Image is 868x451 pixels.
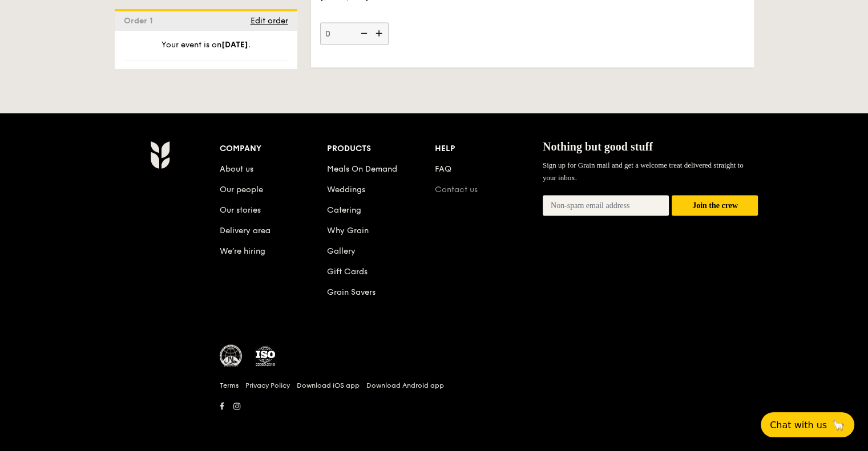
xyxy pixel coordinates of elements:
img: ISO Certified [254,345,277,368]
strong: [DATE] [221,40,248,50]
a: Gift Cards [327,267,368,277]
a: Gallery [327,246,356,256]
div: Your event is on . [124,39,288,60]
div: Products [327,141,435,157]
a: Catering [327,205,361,215]
a: Weddings [327,185,365,194]
a: Privacy Policy [245,381,290,390]
img: AYc88T3wAAAABJRU5ErkJggg== [150,141,170,169]
img: MUIS Halal Certified [220,345,243,368]
a: Contact us [435,185,478,194]
a: Our people [220,185,263,194]
a: Download iOS app [297,381,360,390]
span: Nothing but good stuff [543,140,653,153]
button: Join the crew [672,196,758,217]
a: Why Grain [327,226,369,235]
span: Sign up for Grain mail and get a welcome treat delivered straight to your inbox. [543,161,744,182]
span: 🦙 [831,419,845,432]
a: FAQ [435,164,451,174]
a: Delivery area [220,226,271,235]
a: Our stories [220,205,261,215]
h6: Revision [106,415,763,424]
div: Company [220,141,328,157]
a: Meals On Demand [327,164,397,174]
a: Terms [220,381,239,390]
img: icon-add.58712e84.svg [372,23,389,44]
a: We’re hiring [220,246,265,256]
img: icon-reduce.1d2dbef1.svg [354,23,372,44]
a: Grain Savers [327,287,376,297]
a: About us [220,164,253,174]
input: 100% organic with no added sugar, by cocoloco (330ml)$1.83/pack($1.99 w/ GST) [320,23,389,45]
a: Download Android app [366,381,444,390]
button: Chat with us🦙 [761,412,854,437]
input: Non-spam email address [543,196,669,216]
span: Edit order [251,16,288,26]
span: Chat with us [770,420,827,430]
div: Help [435,141,543,157]
span: Order 1 [124,16,158,26]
